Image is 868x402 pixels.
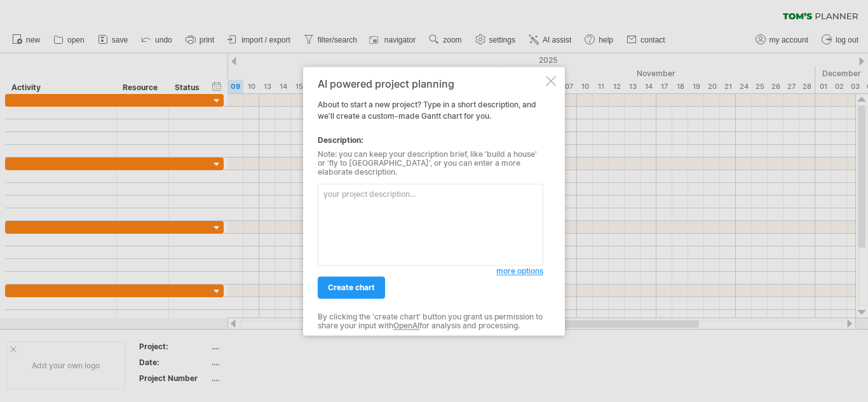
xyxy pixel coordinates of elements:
div: About to start a new project? Type in a short description, and we'll create a custom-made Gantt c... [318,78,543,324]
a: more options [496,265,543,277]
div: Note: you can keep your description brief, like 'build a house' or 'fly to [GEOGRAPHIC_DATA]', or... [318,150,543,177]
a: OpenAI [393,321,419,331]
div: AI powered project planning [318,78,543,90]
a: create chart [318,276,385,298]
div: By clicking the 'create chart' button you grant us permission to share your input with for analys... [318,312,543,331]
span: create chart [328,283,375,292]
span: more options [496,266,543,276]
div: Description: [318,135,543,146]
